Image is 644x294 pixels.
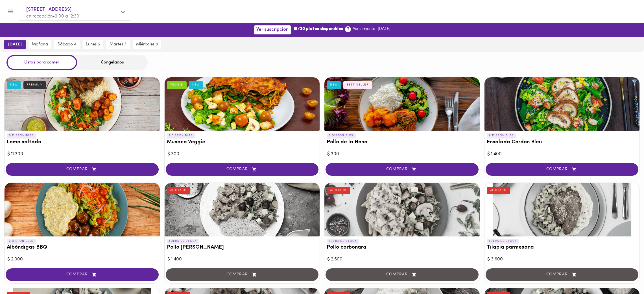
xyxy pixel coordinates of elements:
p: Vencimiento: [DATE] [353,26,390,32]
span: en recepción • 9:00 a 12:30 [26,14,79,19]
div: Pollo carbonara [324,183,480,236]
button: COMPRAR [326,163,479,176]
button: COMPRAR [486,163,639,176]
button: miércoles 8 [133,40,161,49]
div: $ 1.400 [487,151,637,157]
button: COMPRAR [6,268,159,281]
button: mañana [29,40,51,49]
p: FUERA DE STOCK [167,239,199,244]
p: 1 DISPONIBLES [167,133,195,138]
p: 5 DISPONIBLES [7,133,36,138]
button: Ver suscripción [254,25,291,34]
button: martes 7 [106,40,130,49]
h3: Lomo saltado [7,139,158,145]
h3: Albóndigas BBQ [7,245,158,251]
button: [DATE] [4,40,26,49]
div: $ 2.500 [327,256,477,263]
b: 15/20 platos disponibles [294,26,343,32]
span: COMPRAR [13,167,152,172]
button: lunes 6 [83,40,103,49]
span: COMPRAR [173,167,312,172]
span: martes 7 [110,42,126,47]
p: 6 DISPONIBLES [487,133,516,138]
div: Tilapia parmesana [484,183,640,236]
button: COMPRAR [6,163,159,176]
div: $ 3.600 [487,256,637,263]
h3: Ensalada Cordon Bleu [487,139,638,145]
div: $ 300 [167,151,317,157]
div: NEW [189,81,203,89]
span: sábado 4 [58,42,77,47]
div: PREMIUM [23,81,46,89]
div: Albóndigas BBQ [5,183,160,236]
div: AGOTADO [167,187,190,194]
span: miércoles 8 [136,42,158,47]
p: 2 DISPONIBLES [7,239,36,244]
div: BEST SELLER [343,81,372,89]
span: COMPRAR [13,272,152,277]
span: lunes 6 [86,42,100,47]
div: $ 1.400 [167,256,317,263]
div: $ 300 [327,151,477,157]
div: AGOTADO [327,187,350,194]
div: $ 11.300 [7,151,157,157]
div: Congelados [77,55,148,70]
div: VEGGIE [167,81,187,89]
h3: Musaca Veggie [167,139,318,145]
div: Ensalada Cordon Bleu [484,77,640,131]
div: Pollo de la Nona [324,77,480,131]
span: [DATE] [8,42,22,47]
button: Menu [3,5,17,18]
button: sábado 4 [54,40,80,49]
div: $ 2.000 [7,256,157,263]
div: Listos para comer [6,55,77,70]
div: AGOTADO [487,187,510,194]
h3: Pollo de la Nona [327,139,477,145]
p: 2 DISPONIBLES [327,133,356,138]
span: Ver suscripción [256,27,289,32]
div: Pollo Tikka Massala [165,183,320,236]
h3: Pollo carbonara [327,245,477,251]
h3: Pollo [PERSON_NAME] [167,245,318,251]
p: FUERA DE STOCK [487,239,519,244]
button: COMPRAR [166,163,319,176]
div: NEW [7,81,21,89]
span: COMPRAR [493,167,632,172]
span: COMPRAR [333,167,471,172]
p: FUERA DE STOCK [327,239,359,244]
span: mañana [32,42,48,47]
h3: Tilapia parmesana [487,245,638,251]
div: Musaca Veggie [165,77,320,131]
div: Lomo saltado [5,77,160,131]
iframe: Messagebird Livechat Widget [611,261,638,288]
div: NEW [327,81,341,89]
span: [STREET_ADDRESS] [26,6,117,13]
